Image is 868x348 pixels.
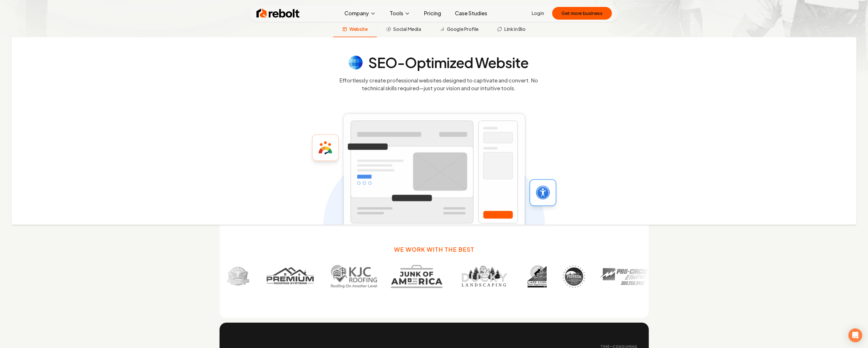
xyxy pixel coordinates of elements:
[226,265,250,288] img: Customer 1
[340,7,380,19] button: Company
[488,22,535,37] button: Link in Bio
[256,7,300,19] img: Rebolt Logo
[532,10,544,17] a: Login
[563,265,586,288] img: Customer 7
[385,7,415,19] button: Tools
[377,22,430,37] button: Social Media
[848,328,862,342] div: Open Intercom Messenger
[419,7,446,19] a: Pricing
[349,26,368,33] span: Website
[393,26,421,33] span: Social Media
[599,265,652,288] img: Customer 8
[368,56,529,69] h4: SEO-Optimized Website
[526,265,549,288] img: Customer 6
[263,265,317,288] img: Customer 2
[552,7,612,20] button: Get more business
[430,22,488,37] button: Google Profile
[450,7,492,19] a: Case Studies
[394,245,474,253] h3: We work with the best
[504,26,526,33] span: Link in Bio
[331,265,377,288] img: Customer 3
[456,265,511,288] img: Customer 5
[391,265,443,288] img: Customer 4
[333,22,377,37] button: Website
[447,26,479,33] span: Google Profile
